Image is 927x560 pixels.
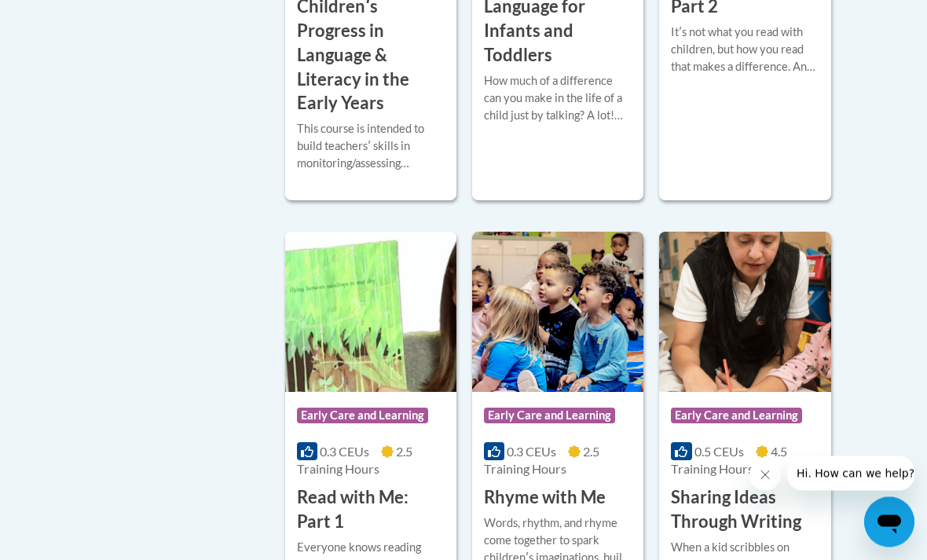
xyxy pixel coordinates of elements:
[864,497,914,547] iframe: Button to launch messaging window
[749,459,781,491] iframe: Close message
[320,445,369,459] span: 0.3 CEUs
[507,445,556,459] span: 0.3 CEUs
[484,408,615,424] span: Early Care and Learning
[297,486,445,535] h3: Read with Me: Part 1
[787,456,914,491] iframe: Message from company
[484,73,632,125] div: How much of a difference can you make in the life of a child just by talking? A lot! You can help...
[659,232,830,393] img: Course Logo
[484,486,606,511] h3: Rhyme with Me
[671,408,802,424] span: Early Care and Learning
[671,486,819,535] h3: Sharing Ideas Through Writing
[297,408,428,424] span: Early Care and Learning
[297,121,445,173] div: This course is intended to build teachersʹ skills in monitoring/assessing childrenʹs developmenta...
[285,232,456,393] img: Course Logo
[694,445,744,459] span: 0.5 CEUs
[472,232,643,393] img: Course Logo
[671,24,819,76] div: Itʹs not what you read with children, but how you read that makes a difference. And you have the ...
